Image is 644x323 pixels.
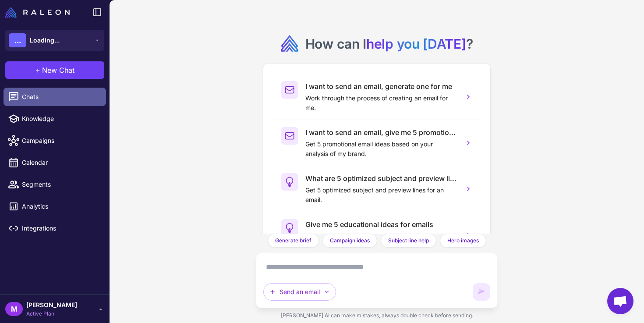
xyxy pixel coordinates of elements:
[263,283,336,301] button: Send an email
[388,237,429,245] span: Subject line help
[381,234,436,248] button: Subject line help
[4,88,106,106] a: Chats
[35,65,40,75] span: +
[22,180,99,189] span: Segments
[26,310,77,318] span: Active Plan
[22,224,99,233] span: Integrations
[305,173,456,184] h3: What are 5 optimized subject and preview lines for an email?
[275,237,311,245] span: Generate brief
[22,114,99,124] span: Knowledge
[4,219,106,238] a: Integrations
[4,153,106,172] a: Calendar
[305,35,473,53] h2: How can I ?
[256,308,497,323] div: [PERSON_NAME] AI can make mistakes, always double check before sending.
[9,33,26,47] div: ...
[5,30,104,51] button: ...Loading...
[447,237,479,245] span: Hero images
[607,288,633,314] a: Open chat
[366,36,466,52] span: help you [DATE]
[5,302,23,316] div: M
[22,202,99,211] span: Analytics
[305,127,456,138] h3: I want to send an email, give me 5 promotional email ideas.
[330,237,370,245] span: Campaign ideas
[30,35,60,45] span: Loading...
[22,158,99,167] span: Calendar
[22,136,99,146] span: Campaigns
[22,92,99,102] span: Chats
[305,93,456,113] p: Work through the process of creating an email for me.
[4,175,106,194] a: Segments
[305,231,456,251] p: Get 5 educational content ideas based on store analysis.
[5,61,104,79] button: +New Chat
[440,234,486,248] button: Hero images
[4,131,106,150] a: Campaigns
[305,185,456,205] p: Get 5 optimized subject and preview lines for an email.
[4,197,106,216] a: Analytics
[4,110,106,128] a: Knowledge
[42,65,74,75] span: New Chat
[5,7,70,18] img: Raleon Logo
[305,81,456,92] h3: I want to send an email, generate one for me
[322,234,377,248] button: Campaign ideas
[26,300,77,310] span: [PERSON_NAME]
[268,234,319,248] button: Generate brief
[305,139,456,159] p: Get 5 promotional email ideas based on your analysis of my brand.
[305,219,456,230] h3: Give me 5 educational ideas for emails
